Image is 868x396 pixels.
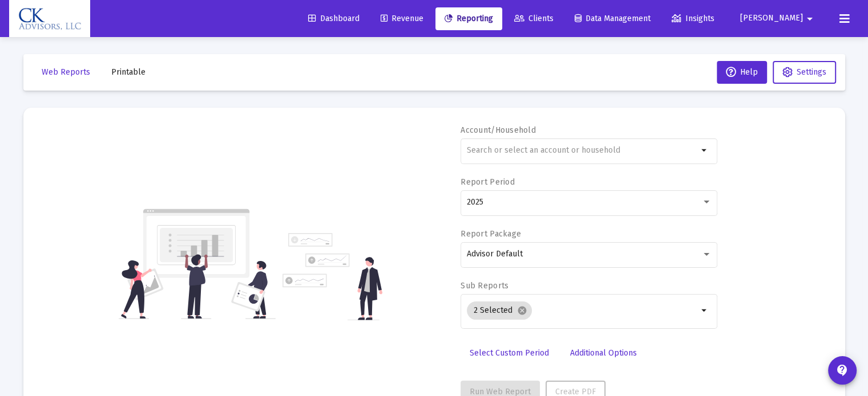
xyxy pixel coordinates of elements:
mat-icon: arrow_drop_down [698,144,712,157]
a: Reporting [435,7,502,30]
mat-icon: arrow_drop_down [698,304,712,317]
button: Settings [773,61,836,84]
a: Revenue [372,7,433,30]
span: Reporting [445,14,493,23]
span: Data Management [575,14,651,23]
label: Account/Household [461,125,536,135]
button: Help [717,61,767,84]
span: Dashboard [308,14,360,23]
button: Web Reports [33,61,99,84]
label: Sub Reports [461,281,508,291]
span: Help [726,67,758,77]
mat-icon: arrow_drop_down [803,7,817,30]
span: Printable [111,67,146,77]
a: Clients [505,7,563,30]
input: Search or select an account or household [467,146,698,155]
label: Report Period [461,177,515,187]
span: Clients [514,14,554,23]
span: Settings [797,67,826,77]
button: [PERSON_NAME] [726,7,830,30]
img: reporting [119,207,276,320]
mat-icon: contact_support [835,364,849,377]
span: [PERSON_NAME] [740,14,803,23]
span: Web Reports [42,67,90,77]
a: Dashboard [299,7,369,30]
span: Select Custom Period [470,348,549,358]
label: Report Package [461,229,521,239]
span: 2025 [467,197,483,207]
a: Data Management [566,7,660,30]
a: Insights [663,7,724,30]
button: Printable [102,61,155,84]
mat-icon: cancel [517,305,527,316]
mat-chip-list: Selection [467,299,698,322]
img: Dashboard [18,7,82,30]
span: Advisor Default [467,249,523,259]
span: Insights [672,14,714,23]
img: reporting-alt [282,233,382,320]
span: Additional Options [570,348,637,358]
mat-chip: 2 Selected [467,301,532,320]
span: Revenue [381,14,423,23]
